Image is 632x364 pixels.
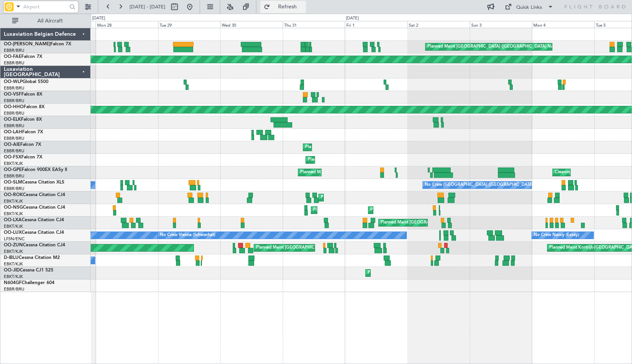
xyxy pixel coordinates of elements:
[300,167,438,178] div: Planned Maint [GEOGRAPHIC_DATA] ([GEOGRAPHIC_DATA] National)
[4,249,23,254] a: EBKT/KJK
[272,4,304,10] span: Refresh
[313,204,402,216] div: Planned Maint Kortrijk-[GEOGRAPHIC_DATA]
[4,268,20,273] span: OO-JID
[4,218,64,222] a: OO-LXACessna Citation CJ4
[4,136,24,141] a: EBBR/BRU
[92,15,105,22] div: [DATE]
[4,193,23,197] span: OO-ROK
[4,255,60,260] a: D-IBLUCessna Citation M2
[160,230,215,241] div: No Crew Vienna (Schwechat)
[4,281,54,285] a: N604GFChallenger 604
[4,193,65,197] a: OO-ROKCessna Citation CJ4
[4,123,24,129] a: EBBR/BRU
[4,224,23,229] a: EBKT/KJK
[4,168,67,172] a: OO-GPEFalcon 900EX EASy II
[4,218,22,222] span: OO-LXA
[321,192,410,203] div: Planned Maint Kortrijk-[GEOGRAPHIC_DATA]
[4,105,45,109] a: OO-HHOFalcon 8X
[20,18,80,24] span: All Aircraft
[130,3,165,10] span: [DATE] - [DATE]
[425,179,552,191] div: No Crew [GEOGRAPHIC_DATA] ([GEOGRAPHIC_DATA] National)
[220,21,283,28] div: Wed 30
[260,1,306,13] button: Refresh
[23,1,67,13] input: Airport
[4,142,41,147] a: OO-AIEFalcon 7X
[4,286,24,292] a: EBBR/BRU
[4,281,22,285] span: N604GF
[4,230,22,235] span: OO-LUX
[4,268,53,273] a: OO-JIDCessna CJ1 525
[8,15,83,27] button: All Aircraft
[4,236,25,242] a: LFSN/ENC
[4,173,24,179] a: EBBR/BRU
[4,80,48,84] a: OO-WLPGlobal 5500
[4,98,24,104] a: EBBR/BRU
[4,142,20,147] span: OO-AIE
[4,85,24,91] a: EBBR/BRU
[4,60,24,66] a: EBBR/BRU
[4,110,24,116] a: EBBR/BRU
[4,105,24,109] span: OO-HHO
[4,130,22,134] span: OO-LAH
[4,161,23,166] a: EBKT/KJK
[4,54,42,59] a: OO-FAEFalcon 7X
[516,4,542,11] div: Quick Links
[4,198,23,204] a: EBKT/KJK
[4,42,71,46] a: OO-[PERSON_NAME]Falcon 7X
[4,180,64,185] a: OO-SLMCessna Citation XLS
[346,15,359,22] div: [DATE]
[4,54,21,59] span: OO-FAE
[370,204,459,216] div: Planned Maint Kortrijk-[GEOGRAPHIC_DATA]
[470,21,532,28] div: Sun 3
[308,154,397,166] div: Planned Maint Kortrijk-[GEOGRAPHIC_DATA]
[4,261,23,267] a: EBKT/KJK
[4,117,21,122] span: OO-ELK
[345,21,407,28] div: Fri 1
[501,1,557,13] button: Quick Links
[4,117,42,122] a: OO-ELKFalcon 8X
[4,255,19,260] span: D-IBLU
[4,155,21,160] span: OO-FSX
[4,92,42,97] a: OO-VSFFalcon 8X
[4,243,65,247] a: OO-ZUNCessna Citation CJ4
[4,92,21,97] span: OO-VSF
[305,142,443,153] div: Planned Maint [GEOGRAPHIC_DATA] ([GEOGRAPHIC_DATA] National)
[4,180,22,185] span: OO-SLM
[4,80,22,84] span: OO-WLP
[4,205,65,210] a: OO-NSGCessna Citation CJ4
[4,148,24,154] a: EBBR/BRU
[4,211,23,217] a: EBKT/KJK
[256,242,394,254] div: Planned Maint [GEOGRAPHIC_DATA] ([GEOGRAPHIC_DATA] National)
[4,168,22,172] span: OO-GPE
[283,21,345,28] div: Thu 31
[4,186,24,192] a: EBBR/BRU
[381,217,518,228] div: Planned Maint [GEOGRAPHIC_DATA] ([GEOGRAPHIC_DATA] National)
[4,42,50,46] span: OO-[PERSON_NAME]
[4,243,23,247] span: OO-ZUN
[4,205,23,210] span: OO-NSG
[532,21,594,28] div: Mon 4
[368,267,456,279] div: Planned Maint Kortrijk-[GEOGRAPHIC_DATA]
[4,48,24,53] a: EBBR/BRU
[158,21,221,28] div: Tue 29
[4,155,42,160] a: OO-FSXFalcon 7X
[534,230,579,241] div: No Crew Nancy (Essey)
[4,274,23,279] a: EBKT/KJK
[96,21,158,28] div: Mon 28
[427,41,565,53] div: Planned Maint [GEOGRAPHIC_DATA] ([GEOGRAPHIC_DATA] National)
[4,230,64,235] a: OO-LUXCessna Citation CJ4
[407,21,470,28] div: Sat 2
[4,130,43,134] a: OO-LAHFalcon 7X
